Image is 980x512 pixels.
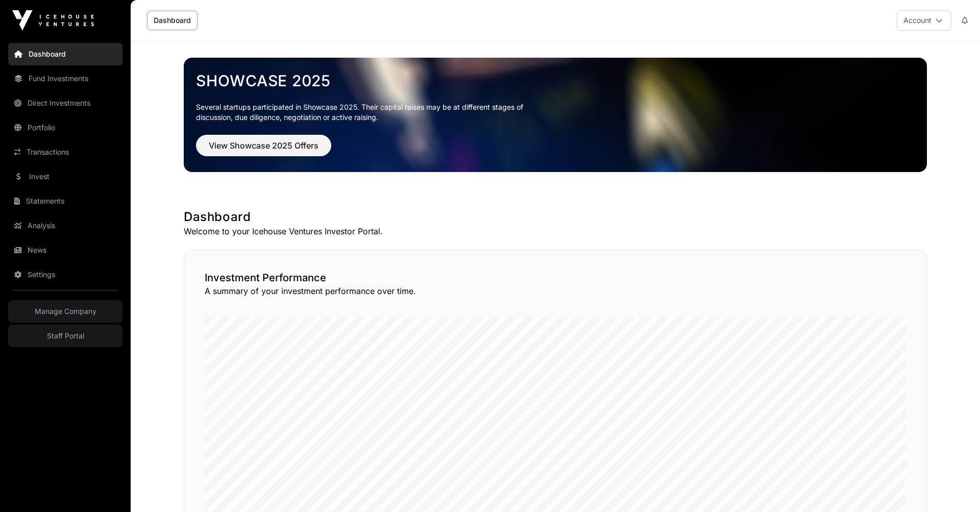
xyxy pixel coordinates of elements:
button: Account [897,10,951,31]
a: Transactions [8,141,122,163]
a: Invest [8,165,122,188]
h2: Investment Performance [205,271,906,285]
p: A summary of your investment performance over time. [205,285,906,297]
p: Welcome to your Icehouse Ventures Investor Portal. [184,225,927,237]
img: Showcase 2025 [184,58,927,172]
a: Analysis [8,214,122,237]
a: View Showcase 2025 Offers [196,145,331,155]
a: Manage Company [8,300,122,323]
a: Dashboard [8,43,122,65]
a: Portfolio [8,116,122,139]
h1: Dashboard [184,209,927,225]
p: Several startups participated in Showcase 2025. Their capital raises may be at different stages o... [196,102,539,123]
a: News [8,239,122,261]
a: Settings [8,263,122,286]
a: Dashboard [147,11,198,30]
a: Staff Portal [8,325,122,347]
a: Fund Investments [8,67,122,90]
button: View Showcase 2025 Offers [196,135,331,156]
img: Icehouse Ventures Logo [12,10,94,31]
a: Direct Investments [8,92,122,114]
a: Showcase 2025 [196,71,915,90]
a: Statements [8,190,122,212]
span: View Showcase 2025 Offers [209,139,318,152]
